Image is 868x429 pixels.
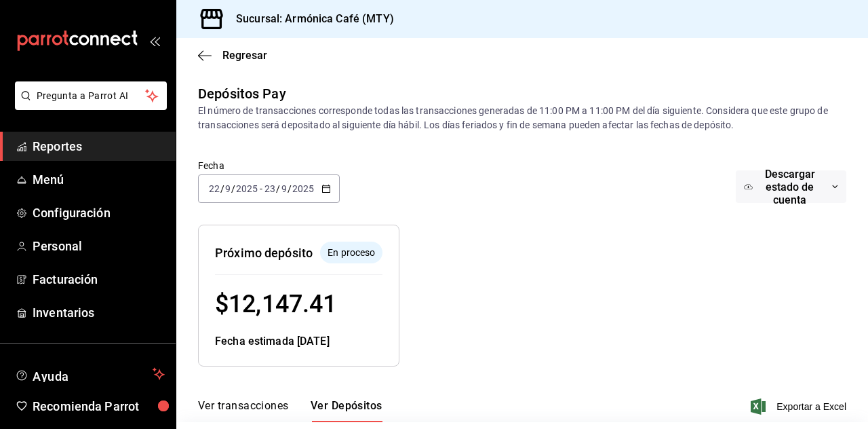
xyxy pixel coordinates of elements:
[198,83,286,104] div: Depósitos Pay
[33,303,165,322] span: Inventarios
[264,183,276,194] input: --
[149,35,160,46] button: open_drawer_menu
[33,237,165,255] span: Personal
[215,290,336,318] span: $ 12,147.41
[292,183,315,194] input: ----
[37,89,146,103] span: Pregunta a Parrot AI
[281,183,288,194] input: --
[736,170,846,203] button: Descargar estado de cuenta
[198,399,382,422] div: navigation tabs
[33,204,165,222] span: Configuración
[322,246,380,260] span: En proceso
[222,49,267,62] span: Regresar
[33,170,165,189] span: Menú
[215,244,313,262] div: Próximo depósito
[276,183,280,194] span: /
[33,270,165,288] span: Facturación
[33,137,165,155] span: Reportes
[198,161,340,170] label: Fecha
[9,98,167,113] a: Pregunta a Parrot AI
[753,168,827,206] span: Descargar estado de cuenta
[33,397,165,415] span: Recomienda Parrot
[320,242,382,263] div: El depósito aún no se ha enviado a tu cuenta bancaria.
[231,183,235,194] span: /
[235,183,258,194] input: ----
[225,11,394,27] h3: Sucursal: Armónica Café (MTY)
[33,366,147,382] span: Ayuda
[198,399,289,422] button: Ver transacciones
[260,183,262,194] span: -
[224,183,231,194] input: --
[198,49,267,62] button: Regresar
[288,183,292,194] span: /
[198,104,846,132] div: El número de transacciones corresponde todas las transacciones generadas de 11:00 PM a 11:00 PM d...
[311,399,382,422] button: Ver Depósitos
[208,183,220,194] input: --
[215,333,382,350] div: Fecha estimada [DATE]
[15,81,167,110] button: Pregunta a Parrot AI
[220,183,224,194] span: /
[753,398,846,415] button: Exportar a Excel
